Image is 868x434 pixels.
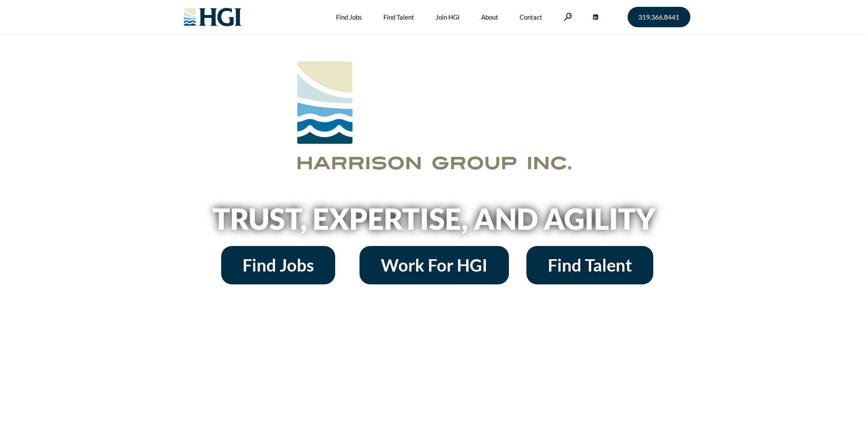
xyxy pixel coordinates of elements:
h2: Trust, Expertise, and Agility [191,204,678,233]
span: Find Talent [548,257,632,274]
span: Find Jobs [243,257,314,274]
span: Work For HGI [381,257,488,274]
a: 319.366.8441 [628,7,690,27]
a: Search [564,13,572,21]
a: Work For HGI [359,246,509,284]
span: 319.366.8441 [638,14,679,20]
a: Find Jobs [221,246,335,284]
a: Find Talent [526,246,653,284]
